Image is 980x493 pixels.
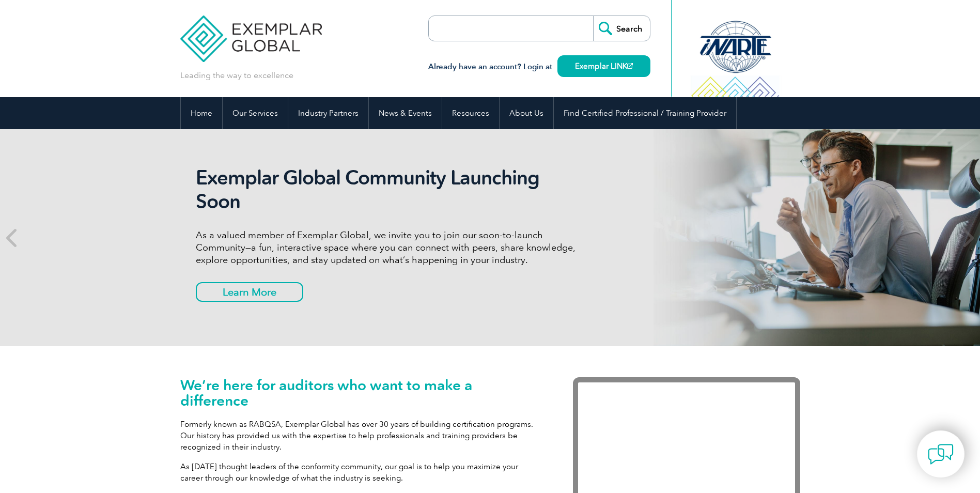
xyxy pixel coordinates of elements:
a: Resources [442,97,499,129]
img: open_square.png [627,63,633,69]
h1: We’re here for auditors who want to make a difference [180,377,542,408]
a: Find Certified Professional / Training Provider [554,97,736,129]
a: Home [181,97,222,129]
h2: Exemplar Global Community Launching Soon [196,166,583,213]
a: Exemplar LINK [557,55,650,77]
a: Our Services [223,97,288,129]
p: Formerly known as RABQSA, Exemplar Global has over 30 years of building certification programs. O... [180,419,542,453]
h3: Already have an account? Login at [428,60,650,73]
p: As a valued member of Exemplar Global, we invite you to join our soon-to-launch Community—a fun, ... [196,229,583,266]
a: About Us [500,97,553,129]
a: Learn More [196,282,303,302]
p: Leading the way to excellence [180,70,293,81]
a: Industry Partners [288,97,368,129]
p: As [DATE] thought leaders of the conformity community, our goal is to help you maximize your care... [180,461,542,484]
img: contact-chat.png [928,441,954,467]
input: Search [593,16,650,41]
a: News & Events [369,97,442,129]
